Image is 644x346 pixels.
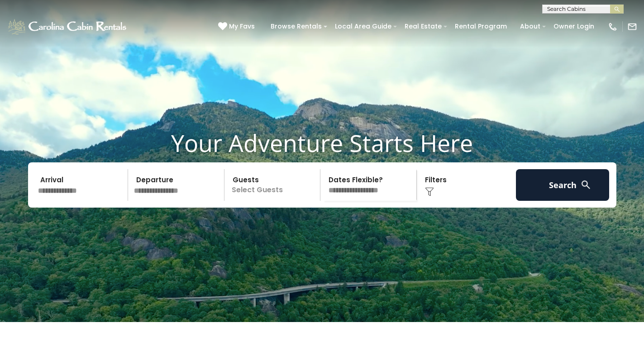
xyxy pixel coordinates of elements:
[425,187,434,196] img: filter--v1.png
[515,19,545,33] a: About
[450,19,511,33] a: Rental Program
[608,22,618,32] img: phone-regular-white.png
[266,19,326,33] a: Browse Rentals
[227,169,320,201] p: Select Guests
[516,169,610,201] button: Search
[330,19,396,33] a: Local Area Guide
[218,22,257,32] a: My Favs
[627,22,637,32] img: mail-regular-white.png
[400,19,446,33] a: Real Estate
[7,129,637,157] h1: Your Adventure Starts Here
[580,179,592,190] img: search-regular-white.png
[7,18,129,36] img: White-1-1-2.png
[229,22,255,31] span: My Favs
[549,19,599,33] a: Owner Login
